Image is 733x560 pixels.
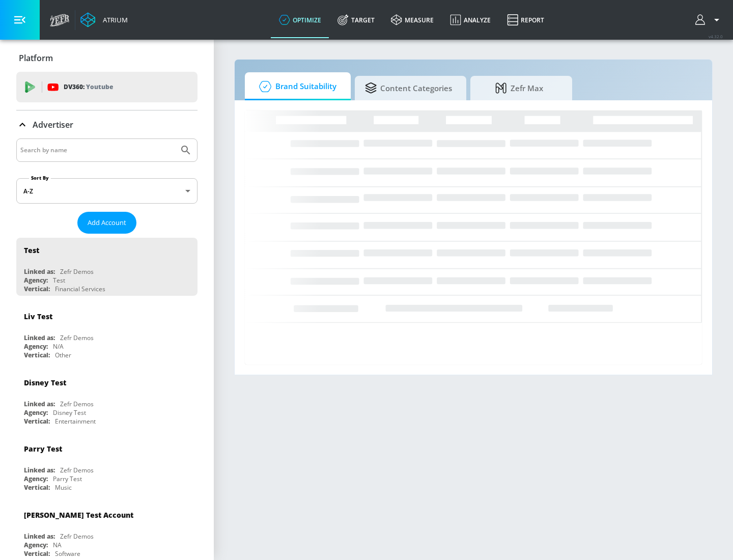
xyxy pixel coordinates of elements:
div: Test [53,276,65,285]
div: Zefr Demos [60,267,94,276]
div: Vertical: [24,417,50,426]
span: Content Categories [365,76,452,100]
p: Youtube [86,81,113,92]
a: Analyze [442,2,499,38]
div: Zefr Demos [60,333,94,342]
div: Vertical: [24,549,50,558]
div: Liv TestLinked as:Zefr DemosAgency:N/AVertical:Other [16,304,198,362]
span: Zefr Max [481,76,558,100]
div: Linked as: [24,466,55,474]
div: Zefr Demos [60,532,94,541]
div: Vertical: [24,351,50,359]
span: Add Account [88,217,126,229]
a: Target [329,2,383,38]
div: Linked as: [24,333,55,342]
div: Liv Test [24,312,52,321]
div: Zefr Demos [60,466,94,474]
div: Agency: [24,342,48,351]
div: Software [55,549,80,558]
div: Parry Test [53,474,82,483]
div: Agency: [24,474,48,483]
div: Atrium [99,15,128,24]
div: Vertical: [24,285,50,293]
div: DV360: Youtube [16,72,198,102]
p: DV360: [64,81,113,93]
div: Advertiser [16,110,198,139]
div: Parry Test [24,444,62,454]
div: [PERSON_NAME] Test Account [24,510,133,520]
input: Search by name [20,144,175,157]
div: Parry TestLinked as:Zefr DemosAgency:Parry TestVertical:Music [16,436,198,494]
p: Platform [19,52,53,64]
div: NA [53,541,62,549]
div: Platform [16,44,198,72]
a: Atrium [80,12,128,27]
div: A-Z [16,178,198,204]
label: Sort By [29,175,51,181]
span: v 4.32.0 [709,34,723,39]
div: TestLinked as:Zefr DemosAgency:TestVertical:Financial Services [16,238,198,296]
div: Disney TestLinked as:Zefr DemosAgency:Disney TestVertical:Entertainment [16,370,198,428]
span: Brand Suitability [255,74,336,99]
div: Linked as: [24,532,55,541]
p: Advertiser [33,119,73,130]
div: Test [24,245,39,255]
div: Agency: [24,541,48,549]
div: N/A [53,342,64,351]
div: Entertainment [55,417,96,426]
div: Other [55,351,71,359]
a: measure [383,2,442,38]
div: Linked as: [24,267,55,276]
div: Agency: [24,276,48,285]
div: Music [55,483,72,492]
a: optimize [271,2,329,38]
div: Financial Services [55,285,105,293]
div: Linked as: [24,400,55,408]
button: Add Account [77,212,136,234]
div: Disney Test [24,378,66,387]
div: Agency: [24,408,48,417]
div: Zefr Demos [60,400,94,408]
div: Disney Test [53,408,86,417]
div: Vertical: [24,483,50,492]
a: Report [499,2,552,38]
